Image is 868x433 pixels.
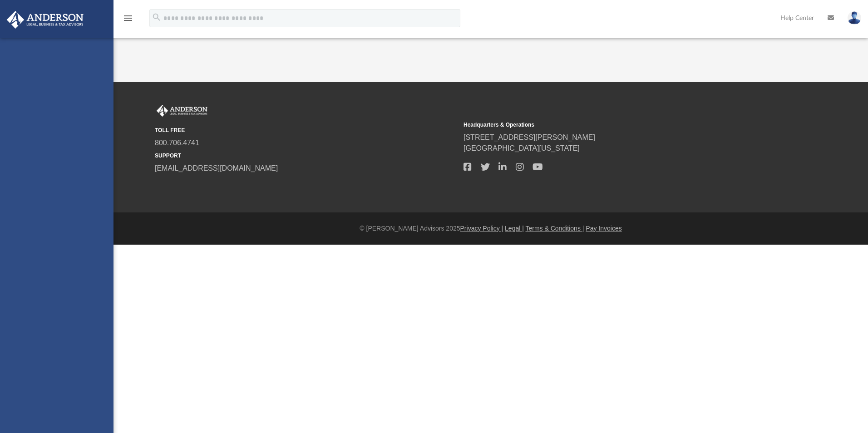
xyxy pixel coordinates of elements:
i: menu [123,13,133,24]
a: 800.706.4741 [155,139,199,147]
a: Terms & Conditions | [526,225,584,232]
a: Pay Invoices [586,225,621,232]
a: [STREET_ADDRESS][PERSON_NAME] [464,133,595,141]
small: SUPPORT [155,152,457,160]
small: TOLL FREE [155,126,457,134]
a: menu [123,17,133,24]
img: User Pic [848,11,861,25]
img: Anderson Advisors Platinum Portal [155,105,209,117]
img: Anderson Advisors Platinum Portal [4,11,86,29]
a: Privacy Policy | [460,225,503,232]
i: search [152,12,162,22]
a: [GEOGRAPHIC_DATA][US_STATE] [464,144,580,152]
a: [EMAIL_ADDRESS][DOMAIN_NAME] [155,164,278,172]
div: © [PERSON_NAME] Advisors 2025 [113,224,868,233]
small: Headquarters & Operations [464,121,766,129]
a: Legal | [505,225,524,232]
